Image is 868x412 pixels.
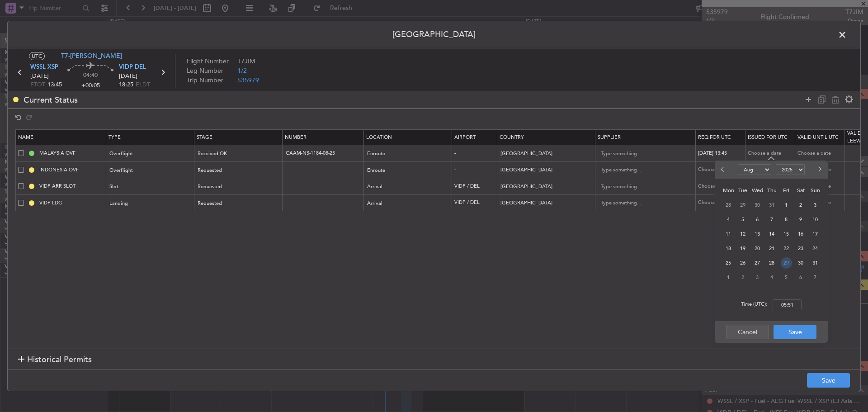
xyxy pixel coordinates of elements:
span: 30 [752,199,763,211]
span: 20 [752,243,763,254]
div: 24-8-2025 [808,241,822,256]
span: 11 [723,228,734,240]
div: 31-7-2025 [764,198,779,212]
div: Choose a date [748,150,795,157]
button: Save [774,325,816,339]
div: Sun [808,183,822,198]
div: 7-8-2025 [764,212,779,227]
span: 5 [737,214,749,225]
span: 27 [752,257,763,269]
div: 9-8-2025 [793,212,808,227]
div: 10-8-2025 [808,212,822,227]
span: 2 [737,272,749,283]
span: Issued For Utc [748,134,788,141]
div: 21-8-2025 [764,241,779,256]
div: Tue [736,183,750,198]
div: 28-7-2025 [721,198,736,212]
div: 7-9-2025 [808,270,822,284]
span: 6 [795,272,807,283]
span: 31 [766,199,778,211]
div: 28-8-2025 [764,256,779,270]
div: Fri [779,183,793,198]
div: Choose a date [797,150,844,157]
div: 22-8-2025 [779,241,793,256]
div: Choose a date [698,183,745,190]
div: 5-8-2025 [736,212,750,227]
button: Cancel [726,325,769,339]
span: 28 [766,257,778,269]
div: 5-9-2025 [779,270,793,284]
div: 8-8-2025 [779,212,793,227]
div: Choose a date [698,166,745,174]
span: 23 [795,243,807,254]
span: 21 [766,243,778,254]
select: Select year [776,164,805,175]
span: Time (UTC): [741,301,767,310]
div: 20-8-2025 [750,241,764,256]
div: 23-8-2025 [793,241,808,256]
span: 5 [781,272,792,283]
span: 28 [723,199,734,211]
div: Mon [721,183,736,198]
span: 29 [781,257,792,269]
div: 25-8-2025 [721,256,736,270]
span: 15 [781,228,792,240]
span: 31 [810,257,821,269]
span: 26 [737,257,749,269]
span: 22 [781,243,792,254]
select: Select month [738,164,771,175]
span: Valid Until Utc [797,134,839,141]
div: 3-8-2025 [808,198,822,212]
div: 29-8-2025 [779,256,793,270]
div: 1-9-2025 [721,270,736,284]
div: Sat [793,183,808,198]
span: 10 [810,214,821,225]
div: 1-8-2025 [779,198,793,212]
div: 30-7-2025 [750,198,764,212]
span: 12 [737,228,749,240]
span: 7 [810,272,821,283]
div: 27-8-2025 [750,256,764,270]
button: Next month [814,162,824,177]
span: 17 [810,228,821,240]
div: 4-8-2025 [721,212,736,227]
div: 17-8-2025 [808,227,822,241]
span: 7 [766,214,778,225]
span: 8 [781,214,792,225]
div: 16-8-2025 [793,227,808,241]
span: 29 [737,199,749,211]
div: Thu [764,183,779,198]
span: 19 [737,243,749,254]
span: 4 [723,214,734,225]
div: 13-8-2025 [750,227,764,241]
span: 16 [795,228,807,240]
div: Wed [750,183,764,198]
span: 24 [810,243,821,254]
div: 6-8-2025 [750,212,764,227]
div: 19-8-2025 [736,241,750,256]
span: 30 [795,257,807,269]
span: 4 [766,272,778,283]
span: 1 [723,272,734,283]
span: 3 [810,199,821,211]
span: 25 [723,257,734,269]
span: 14 [766,228,778,240]
div: 2-9-2025 [736,270,750,284]
div: 14-8-2025 [764,227,779,241]
div: 30-8-2025 [793,256,808,270]
div: 18-8-2025 [721,241,736,256]
header: [GEOGRAPHIC_DATA] [8,21,860,48]
div: 29-7-2025 [736,198,750,212]
input: --:-- [773,299,802,310]
div: [DATE] 13:45 [698,150,745,157]
span: 3 [752,272,763,283]
span: 2 [795,199,807,211]
div: 6-9-2025 [793,270,808,284]
span: 9 [795,214,807,225]
span: 1 [781,199,792,211]
div: 15-8-2025 [779,227,793,241]
span: Req For Utc [698,134,731,141]
div: 26-8-2025 [736,256,750,270]
button: Previous month [718,162,728,177]
div: 4-9-2025 [764,270,779,284]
